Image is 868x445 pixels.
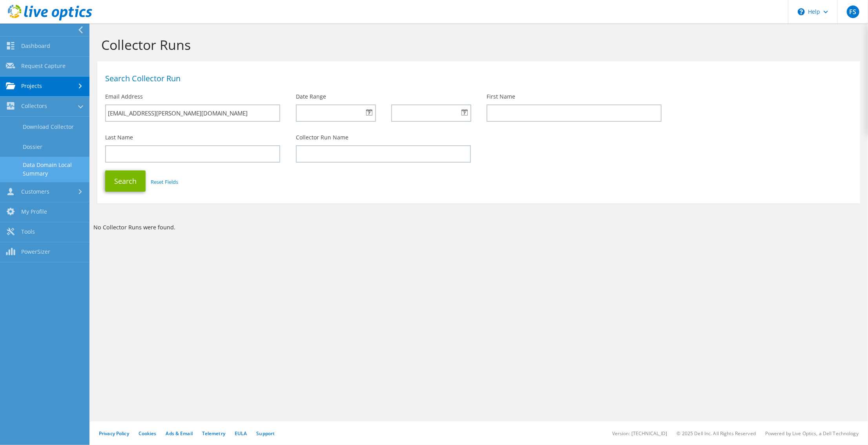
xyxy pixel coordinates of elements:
[99,430,129,437] a: Privacy Policy
[105,75,848,82] h1: Search Collector Run
[93,223,864,232] p: No Collector Runs were found.
[765,430,859,437] li: Powered by Live Optics, a Dell Technology
[101,37,852,53] h1: Collector Runs
[105,134,133,141] label: Last Name
[202,430,225,437] a: Telemetry
[105,170,146,192] button: Search
[105,93,143,101] label: Email Address
[612,430,667,437] li: Version: [TECHNICAL_ID]
[151,178,178,185] a: Reset Fields
[296,93,326,101] label: Date Range
[235,430,247,437] a: EULA
[847,5,859,18] span: FS
[256,430,275,437] a: Support
[798,8,805,15] svg: \n
[166,430,193,437] a: Ads & Email
[139,430,157,437] a: Cookies
[677,430,756,437] li: © 2025 Dell Inc. All Rights Reserved
[487,93,515,101] label: First Name
[296,134,348,141] label: Collector Run Name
